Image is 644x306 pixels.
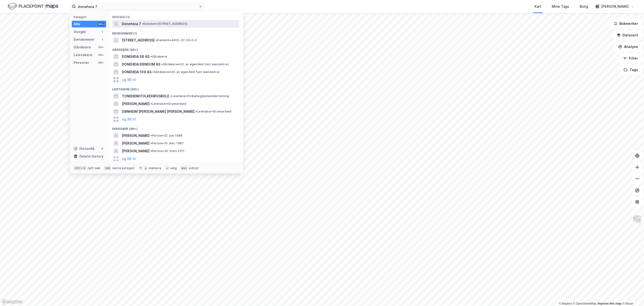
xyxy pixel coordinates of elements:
button: Filter [619,53,642,63]
button: og 96 til [122,116,136,122]
button: Bokmerker [610,19,642,28]
div: Google [74,29,86,35]
div: Kart [534,4,541,9]
div: Mine Tags [552,4,569,9]
button: Datasett [613,30,642,40]
span: [PERSON_NAME] [122,140,150,146]
span: Person • 10. des. 1987 [150,141,184,145]
div: 99+ [98,45,104,49]
span: TONEHEIM FOLKEHØGSKOLE [122,93,169,99]
div: [PERSON_NAME] [601,4,629,9]
div: Delete history [79,153,104,159]
div: 99+ [98,22,104,26]
div: Eiendommer (1) [108,28,243,36]
div: Historikk [74,146,95,152]
div: Gårdeiere [74,44,91,50]
span: Leietaker • Folkehøgskoleundervisning [170,94,229,98]
div: Ctrl + k [74,166,87,171]
div: Leietakere [74,52,92,58]
span: [PERSON_NAME] [122,133,150,139]
span: Gårdeiere • Utl. av egen/leid fast eiendom el. [152,70,220,74]
div: Eiendommer [74,37,95,42]
span: • [150,102,152,106]
div: Kategori [74,15,106,19]
div: Google (1) [108,11,243,20]
div: Personer (99+) [108,123,243,132]
span: Leietaker • Grunnarbeid [150,102,186,106]
button: og 96 til [122,156,136,162]
div: neste kategori [112,166,135,170]
div: velg [170,166,177,170]
iframe: Chat Widget [620,283,644,306]
span: Eiendom • [STREET_ADDRESS] [142,22,187,26]
span: [STREET_ADDRESS] [122,37,155,43]
span: DONEHEIA 109 AS [122,69,151,75]
span: [PERSON_NAME] [122,148,150,154]
div: Bolig [580,4,588,9]
div: 1 [100,38,104,41]
span: Person • 22. juni 1988 [150,134,182,138]
span: DØNHEIM [PERSON_NAME] [PERSON_NAME] [122,109,195,114]
img: logo.f888ab2527a4732fd821a326f86c7f29.svg [8,2,58,11]
div: nytt søk [88,166,100,170]
span: • [152,70,154,74]
span: • [170,94,172,98]
span: Gårdeiere • Utl. av egen/leid fast eiendom el. [161,62,229,66]
span: • [142,22,143,26]
span: DONEHEIA 58 AS [122,54,150,60]
button: og 96 til [122,77,136,83]
span: • [150,55,152,58]
div: markere [149,166,161,170]
span: Gårdeiere [150,55,167,59]
span: • [195,110,197,113]
img: Z [633,215,642,224]
div: Kontrollprogram for chat [620,283,644,306]
div: 0 [100,147,104,151]
span: • [156,38,157,42]
div: tab [104,166,111,171]
span: • [150,134,152,137]
div: 99+ [98,53,104,57]
div: 99+ [98,61,104,65]
span: Leietaker • Grunnarbeid [195,110,231,113]
span: • [150,141,152,145]
div: Personer [74,60,89,66]
button: Tags [620,65,642,75]
input: Søk på adresse, matrikkel, gårdeiere, leietakere eller personer [76,3,199,10]
span: Doneheia 7 [122,21,141,27]
div: avbryt [189,166,199,170]
a: OpenStreetMap [573,302,596,305]
div: 1 [100,30,104,34]
span: Eiendom • 4205-37-29-0-0 [156,38,197,42]
span: DONEHEIA EIENDOM AS [122,61,160,67]
span: Person • 30. mars 2011 [150,149,184,153]
span: • [161,62,163,66]
div: Leietakere (99+) [108,84,243,92]
div: esc [181,166,188,171]
a: Improve this map [598,302,621,305]
a: Mapbox homepage [1,299,23,305]
span: [PERSON_NAME] [122,101,150,107]
a: Mapbox [559,302,572,305]
button: Analyse [614,42,642,52]
div: Alle [74,21,80,27]
div: Gårdeiere (99+) [108,44,243,53]
span: • [150,149,152,153]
